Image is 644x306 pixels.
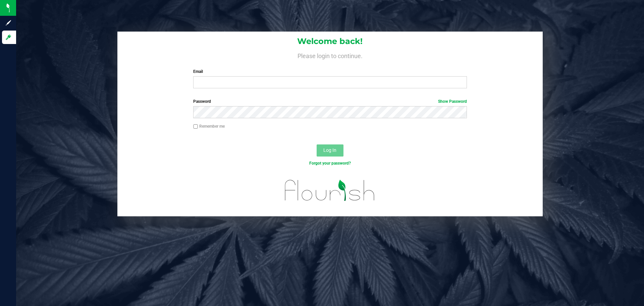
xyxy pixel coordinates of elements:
[117,51,543,59] h4: Please login to continue.
[309,161,351,166] a: Forgot your password?
[193,69,467,75] label: Email
[117,37,543,46] h1: Welcome back!
[193,99,211,104] span: Password
[277,173,383,208] img: flourish_logo.svg
[317,144,343,157] button: Log In
[193,123,225,129] label: Remember me
[323,147,336,153] span: Log In
[193,124,198,129] input: Remember me
[438,99,467,104] a: Show Password
[5,19,12,26] inline-svg: Sign up
[5,34,12,41] inline-svg: Log in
